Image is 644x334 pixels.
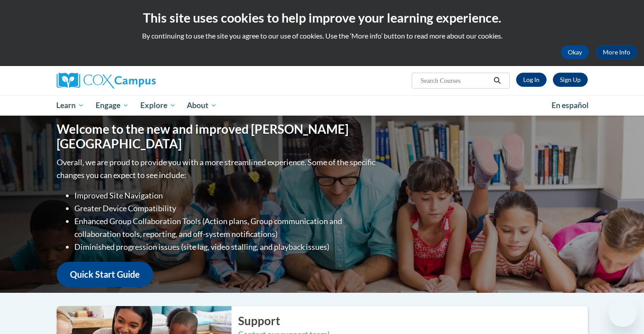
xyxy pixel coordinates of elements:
div: Main menu [43,95,601,116]
a: Log In [516,73,547,87]
a: Register [553,73,588,87]
button: Search [490,75,504,86]
h2: This site uses cookies to help improve your learning experience. [7,9,637,27]
a: Explore [135,95,181,116]
span: Engage [96,100,129,111]
iframe: Button to launch messaging window [609,299,637,327]
h1: Welcome to the new and improved [PERSON_NAME][GEOGRAPHIC_DATA] [57,122,378,151]
a: Learn [51,95,90,116]
a: About [181,95,223,116]
span: Explore [140,100,176,111]
a: Cox Campus [57,73,225,89]
span: En español [551,101,589,110]
li: Enhanced Group Collaboration Tools (Action plans, Group communication and collaboration tools, re... [74,215,378,241]
h2: Support [238,313,588,329]
p: Overall, we are proud to provide you with a more streamlined experience. Some of the specific cha... [57,156,378,182]
a: En español [546,96,594,115]
li: Improved Site Navigation [74,189,378,202]
span: About [187,100,217,111]
li: Diminished progression issues (site lag, video stalling, and playback issues) [74,241,378,253]
a: More Info [596,45,637,59]
a: Engage [90,95,135,116]
button: Okay [561,45,589,59]
li: Greater Device Compatibility [74,202,378,215]
a: Quick Start Guide [57,262,153,287]
p: By continuing to use the site you agree to our use of cookies. Use the ‘More info’ button to read... [7,31,637,41]
span: Learn [56,100,84,111]
img: Cox Campus [57,73,156,89]
input: Search Courses [420,75,490,86]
